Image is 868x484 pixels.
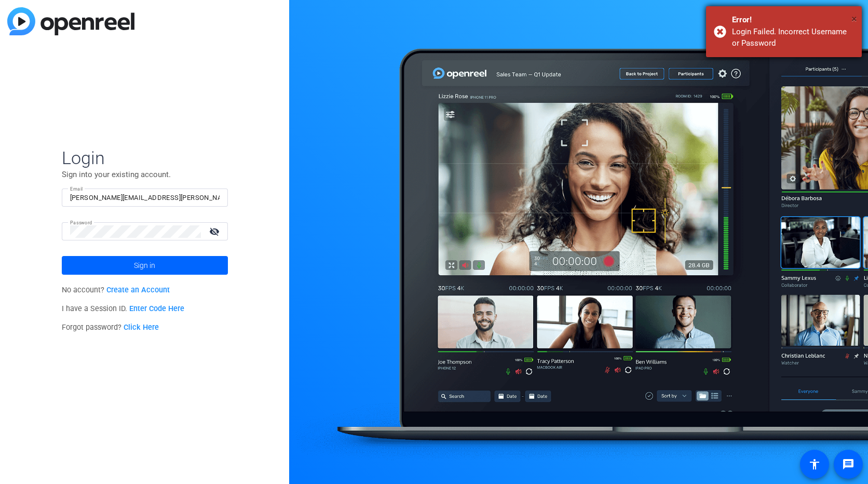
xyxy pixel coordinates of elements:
a: Click Here [124,323,159,332]
div: Error! [732,14,854,26]
button: Sign in [62,256,228,275]
div: Login Failed. Incorrect Username or Password [732,26,854,49]
input: Enter Email Address [70,192,220,204]
mat-icon: accessibility [808,458,821,470]
button: Close [851,11,857,26]
span: Forgot password? [62,323,159,332]
span: Login [62,147,228,169]
span: I have a Session ID. [62,304,185,313]
a: Create an Account [106,286,170,294]
span: × [851,12,857,25]
img: blue-gradient.svg [7,7,134,35]
a: Enter Code Here [129,304,184,313]
mat-label: Email [70,186,83,192]
span: Sign in [134,252,155,278]
mat-label: Password [70,220,92,225]
mat-icon: message [842,458,855,470]
p: Sign into your existing account. [62,169,228,180]
span: No account? [62,286,170,294]
mat-icon: visibility_off [203,224,228,239]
